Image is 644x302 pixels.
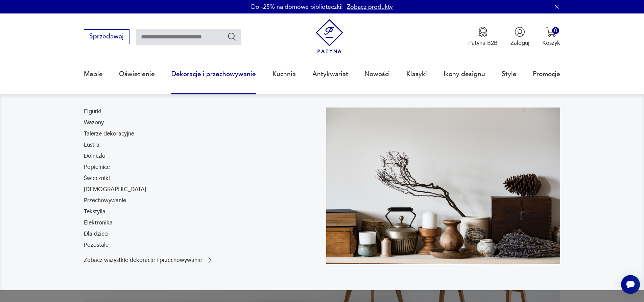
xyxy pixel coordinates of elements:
a: [DEMOGRAPHIC_DATA] [84,185,146,193]
a: Talerze dekoracyjne [84,130,134,138]
p: Zobacz wszystkie dekoracje i przechowywanie [84,258,202,263]
button: Patyna B2B [468,27,498,47]
a: Elektronika [84,219,113,227]
a: Zobacz wszystkie dekoracje i przechowywanie [84,256,214,264]
a: Przechowywanie [84,197,126,205]
a: Ikony designu [444,59,485,90]
a: Klasyki [406,59,427,90]
a: Antykwariat [312,59,348,90]
a: Oświetlenie [119,59,155,90]
img: cfa44e985ea346226f89ee8969f25989.jpg [326,108,560,264]
iframe: Smartsupp widget button [621,275,640,294]
a: Tekstylia [84,208,105,216]
a: Meble [84,59,103,90]
a: Kuchnia [272,59,296,90]
p: Patyna B2B [468,39,498,47]
p: Koszyk [542,39,560,47]
img: Ikona medalu [478,27,488,37]
a: Sprzedawaj [84,34,129,40]
a: Świeczniki [84,174,110,182]
img: Patyna - sklep z meblami i dekoracjami vintage [312,19,347,53]
button: 0Koszyk [542,27,560,47]
img: Ikona koszyka [546,27,556,37]
a: Nowości [364,59,390,90]
a: Promocje [533,59,560,90]
a: Zobacz produkty [347,3,393,11]
a: Doniczki [84,152,105,160]
a: Wazony [84,119,104,127]
a: Popielnice [84,163,110,171]
button: Sprzedawaj [84,29,129,44]
p: Do -25% na domowe biblioteczki! [251,3,343,11]
a: Figurki [84,108,101,116]
a: Dla dzieci [84,230,109,238]
a: Style [502,59,517,90]
p: Zaloguj [510,39,529,47]
button: Zaloguj [510,27,529,47]
a: Dekoracje i przechowywanie [171,59,256,90]
img: Ikonka użytkownika [515,27,525,37]
div: 0 [552,27,559,34]
a: Pozostałe [84,241,109,249]
a: Lustra [84,141,99,149]
button: Szukaj [227,32,237,41]
a: Ikona medaluPatyna B2B [468,27,498,47]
